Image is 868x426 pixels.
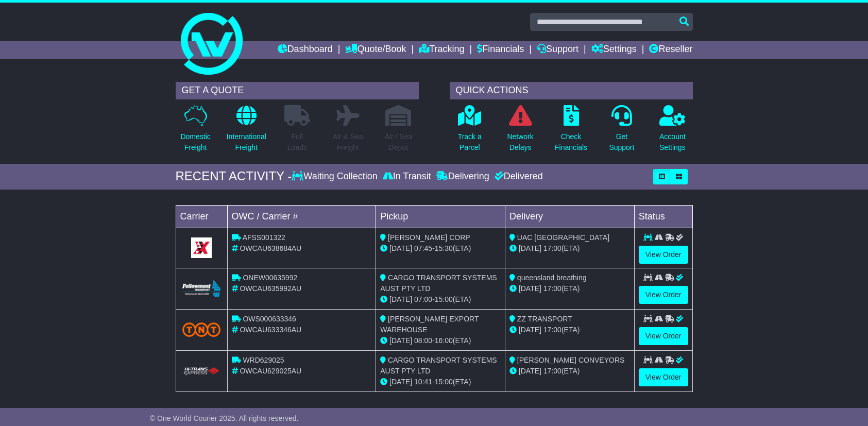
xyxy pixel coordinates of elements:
[389,295,412,303] span: [DATE]
[435,336,453,345] span: 16:00
[191,237,212,258] img: GetCarrierServiceLogo
[435,295,453,303] span: 15:00
[649,41,692,59] a: Reseller
[182,367,221,377] img: HiTrans.png
[182,280,221,297] img: Followmont_Transport.png
[509,243,630,254] div: (ETA)
[240,244,301,252] span: OWCAU638684AU
[227,131,266,153] p: International Freight
[509,283,630,294] div: (ETA)
[477,41,524,59] a: Financials
[380,171,434,182] div: In Transit
[543,326,561,334] span: 17:00
[240,284,301,293] span: OWCAU635992AU
[506,105,534,159] a: NetworkDelays
[519,284,541,293] span: [DATE]
[243,356,284,364] span: WRD629025
[240,367,301,375] span: OWCAU629025AU
[507,131,533,153] p: Network Delays
[388,233,470,242] span: [PERSON_NAME] CORP
[385,131,413,153] p: Air / Sea Depot
[554,105,588,159] a: CheckFinancials
[284,131,310,153] p: Full Loads
[292,171,380,182] div: Waiting Collection
[609,131,634,153] p: Get Support
[608,105,635,159] a: GetSupport
[278,41,333,59] a: Dashboard
[176,82,419,99] div: GET A QUOTE
[509,325,630,335] div: (ETA)
[639,368,688,386] a: View Order
[380,356,497,375] span: CARGO TRANSPORT SYSTEMS AUST PTY LTD
[639,246,688,264] a: View Order
[435,244,453,252] span: 15:30
[389,336,412,345] span: [DATE]
[434,171,492,182] div: Delivering
[639,327,688,345] a: View Order
[639,286,688,304] a: View Order
[414,378,432,386] span: 10:41
[243,315,296,323] span: OWS000633346
[458,131,482,153] p: Track a Parcel
[227,205,376,228] td: OWC / Carrier #
[380,274,497,293] span: CARGO TRANSPORT SYSTEMS AUST PTY LTD
[150,414,299,422] span: © One World Courier 2025. All rights reserved.
[517,315,572,323] span: ZZ TRANSPORT
[519,244,541,252] span: [DATE]
[517,274,587,282] span: queensland breathing
[226,105,267,159] a: InternationalFreight
[182,322,221,336] img: TNT_Domestic.png
[419,41,464,59] a: Tracking
[380,377,501,387] div: - (ETA)
[543,284,561,293] span: 17:00
[457,105,482,159] a: Track aParcel
[492,171,543,182] div: Delivered
[450,82,693,99] div: QUICK ACTIONS
[435,378,453,386] span: 15:00
[180,131,210,153] p: Domestic Freight
[659,105,686,159] a: AccountSettings
[240,326,301,334] span: OWCAU633346AU
[509,366,630,377] div: (ETA)
[414,336,432,345] span: 08:00
[333,131,363,153] p: Air & Sea Freight
[380,315,479,334] span: [PERSON_NAME] EXPORT WAREHOUSE
[519,326,541,334] span: [DATE]
[543,244,561,252] span: 17:00
[634,205,692,228] td: Status
[376,205,505,228] td: Pickup
[659,131,686,153] p: Account Settings
[176,169,292,184] div: RECENT ACTIVITY -
[505,205,634,228] td: Delivery
[414,244,432,252] span: 07:45
[389,378,412,386] span: [DATE]
[519,367,541,375] span: [DATE]
[517,233,609,242] span: UAC [GEOGRAPHIC_DATA]
[180,105,211,159] a: DomesticFreight
[243,233,285,242] span: AFSS001322
[176,205,227,228] td: Carrier
[555,131,587,153] p: Check Financials
[591,41,637,59] a: Settings
[345,41,406,59] a: Quote/Book
[389,244,412,252] span: [DATE]
[243,274,297,282] span: ONEW00635992
[537,41,578,59] a: Support
[517,356,625,364] span: [PERSON_NAME] CONVEYORS
[380,335,501,346] div: - (ETA)
[380,243,501,254] div: - (ETA)
[414,295,432,303] span: 07:00
[543,367,561,375] span: 17:00
[380,294,501,305] div: - (ETA)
